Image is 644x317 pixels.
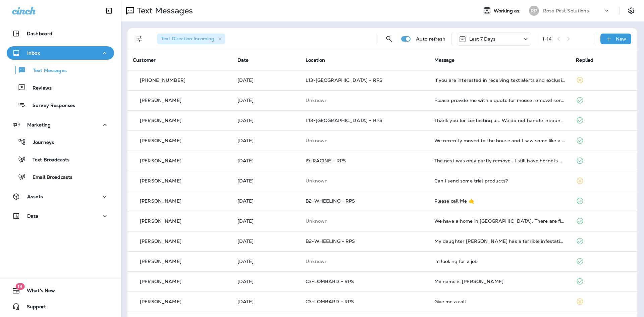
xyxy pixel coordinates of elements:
[140,198,181,204] p: [PERSON_NAME]
[237,259,295,264] p: Aug 8, 2025 03:42 PM
[20,288,55,296] span: What's New
[140,178,181,183] p: [PERSON_NAME]
[434,158,566,163] div: The nest was only partly remove . I still have hornets when I'm watering my flowers.
[469,36,496,42] p: Last 7 Days
[306,198,355,204] span: B2-WHEELING - RPS
[434,118,566,123] div: Thank you for contacting us. We do not handle inbound text messaging on this number
[26,140,54,146] p: Journeys
[7,135,114,149] button: Journeys
[306,218,423,224] p: This customer does not have a last location and the phone number they messaged is not assigned to...
[140,279,181,284] p: [PERSON_NAME]
[140,239,181,244] p: [PERSON_NAME]
[7,63,114,77] button: Text Messages
[237,77,295,83] p: Aug 13, 2025 06:59 AM
[616,36,626,42] p: New
[237,118,295,123] p: Aug 12, 2025 10:39 AM
[27,50,40,56] p: Inbox
[26,85,52,92] p: Reviews
[306,278,354,284] span: C3-LOMBARD - RPS
[237,138,295,143] p: Aug 12, 2025 08:54 AM
[543,8,589,13] p: Rose Pest Solutions
[306,158,346,164] span: I9-RACINE - RPS
[7,46,114,60] button: Inbox
[306,138,423,143] p: This customer does not have a last location and the phone number they messaged is not assigned to...
[237,198,295,204] p: Aug 10, 2025 08:34 AM
[27,213,39,219] p: Data
[157,34,225,44] div: Text Direction:Incoming
[15,283,24,290] span: 19
[7,170,114,184] button: Email Broadcasts
[134,6,193,16] p: Text Messages
[7,284,114,297] button: 19What's New
[7,209,114,223] button: Data
[434,77,566,83] div: If you are interested in receiving text alerts and exclusive offers from us, text the word START ...
[100,4,118,17] button: Collapse Sidebar
[161,36,214,42] span: Text Direction : Incoming
[140,259,181,264] p: [PERSON_NAME]
[237,218,295,224] p: Aug 9, 2025 10:51 AM
[27,194,43,199] p: Assets
[7,152,114,166] button: Text Broadcasts
[306,117,382,123] span: L13-[GEOGRAPHIC_DATA] - RPS
[140,218,181,224] p: [PERSON_NAME]
[237,98,295,103] p: Aug 12, 2025 01:51 PM
[140,98,181,103] p: [PERSON_NAME]
[26,157,69,163] p: Text Broadcasts
[625,5,637,17] button: Settings
[434,198,566,204] div: Please call Me 🤙
[434,279,566,284] div: My name is FASIHUDDIN ANSARI
[237,57,249,63] span: Date
[133,32,146,46] button: Filters
[140,158,181,163] p: [PERSON_NAME]
[7,118,114,131] button: Marketing
[140,138,181,143] p: [PERSON_NAME]
[306,57,325,63] span: Location
[306,77,382,83] span: L13-[GEOGRAPHIC_DATA] - RPS
[26,103,75,109] p: Survey Responses
[140,77,185,83] p: [PHONE_NUMBER]
[20,304,46,312] span: Support
[416,36,446,42] p: Auto refresh
[306,98,423,103] p: This customer does not have a last location and the phone number they messaged is not assigned to...
[237,279,295,284] p: Aug 8, 2025 01:16 PM
[7,300,114,313] button: Support
[576,57,593,63] span: Replied
[237,158,295,163] p: Aug 12, 2025 05:09 AM
[306,178,423,183] p: This customer does not have a last location and the phone number they messaged is not assigned to...
[7,190,114,203] button: Assets
[7,81,114,95] button: Reviews
[27,31,52,36] p: Dashboard
[434,138,566,143] div: We recently moved to the house and I saw some like a mouse poop in the drawer. Actually owner tol...
[237,239,295,244] p: Aug 8, 2025 06:44 PM
[237,299,295,304] p: Aug 8, 2025 10:15 AM
[434,178,566,183] div: Can I send some trial products?
[529,6,539,16] div: RP
[434,57,455,63] span: Message
[237,178,295,183] p: Aug 12, 2025 03:10 AM
[7,27,114,40] button: Dashboard
[26,174,72,181] p: Email Broadcasts
[306,259,423,264] p: This customer does not have a last location and the phone number they messaged is not assigned to...
[382,32,396,46] button: Search Messages
[133,57,156,63] span: Customer
[7,98,114,112] button: Survey Responses
[434,299,566,304] div: Give me a call
[434,98,566,103] div: Please provide me with a quote for mouse removal services at my home. Zip code: 60062.
[26,68,67,74] p: Text Messages
[27,122,51,127] p: Marketing
[494,8,522,14] span: Working as:
[140,118,181,123] p: [PERSON_NAME]
[140,299,181,304] p: [PERSON_NAME]
[306,238,355,244] span: B2-WHEELING - RPS
[434,239,566,244] div: My daughter Doris Tobin has a terrible infestation of flies. Please contact her about this situat...
[434,218,566,224] div: We have a home in Bartlett. There are fine spider webs on our shrubs, near the tree trunks, and s...
[542,36,552,42] div: 1 - 14
[306,299,354,305] span: C3-LOMBARD - RPS
[434,259,566,264] div: im looking for a job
